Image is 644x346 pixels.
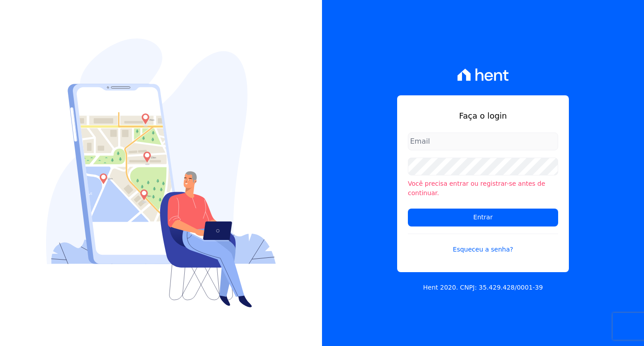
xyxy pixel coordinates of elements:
input: Entrar [408,209,558,226]
p: Hent 2020. CNPJ: 35.429.428/0001-39 [423,283,543,292]
img: Login [46,38,276,308]
li: Você precisa entrar ou registrar-se antes de continuar. [408,179,558,198]
h1: Faça o login [408,110,558,122]
input: Email [408,132,558,150]
a: Esqueceu a senha? [408,234,558,254]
